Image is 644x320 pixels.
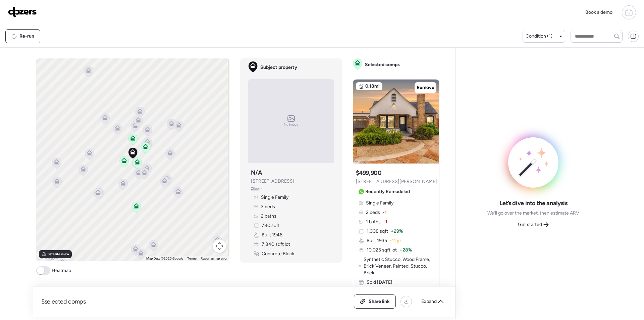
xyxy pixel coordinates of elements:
span: Condition (1) [526,33,552,40]
span: Expand [421,298,437,305]
span: 0.18mi [365,83,380,90]
span: 2 baths [261,213,276,220]
span: Map Data ©2025 Google [146,257,183,260]
span: Zillow [251,186,260,191]
span: Satellite view [48,252,69,257]
a: Open this area in Google Maps (opens a new window) [38,252,60,261]
span: Selected comps [365,61,400,68]
span: We’ll go over the market, then estimate ARV [487,210,579,217]
span: Book a demo [585,9,612,15]
span: 3 beds [261,203,275,210]
h3: N/A [251,169,262,177]
span: -11 yr [390,237,401,244]
button: Map camera controls [213,239,226,253]
h3: $499,900 [356,169,382,177]
span: [STREET_ADDRESS][PERSON_NAME] [356,178,437,185]
span: 1 baths [366,219,381,225]
span: Single Family [261,194,288,201]
span: Concrete Block [262,250,294,257]
span: -1 [383,209,387,216]
span: Get started [518,221,542,228]
span: Built 1935 [367,237,387,244]
span: 1,008 sqft [367,228,388,235]
img: Logo [8,6,37,17]
span: -1 [383,219,387,225]
span: No image [284,122,299,127]
span: + 28% [399,247,412,254]
span: 2 beds [366,209,380,216]
span: Heatmap [52,267,71,274]
span: 5 selected comps [41,298,86,306]
span: 7,840 sqft lot [262,241,290,248]
span: Let’s dive into the analysis [499,199,568,207]
a: Terms (opens in new tab) [187,257,197,260]
span: Sold [367,279,392,286]
span: 10,025 sqft lot [367,247,397,254]
span: + 29% [391,228,403,235]
span: 780 sqft [262,222,280,229]
span: Synthetic Stucco, Wood Frame, Brick Veneer, Painted, Stucco, Brick [364,256,433,276]
span: Subject property [260,64,297,71]
span: Re-run [19,33,34,40]
img: Google [38,252,60,261]
span: • [261,186,263,191]
span: Built 1946 [262,232,282,238]
span: Remove [417,84,434,91]
span: Single Family [366,200,393,207]
span: Share link [369,298,390,305]
span: Recently Remodeled [365,188,410,195]
a: Report a map error [201,257,227,260]
span: [STREET_ADDRESS] [251,178,294,185]
span: [DATE] [376,279,392,285]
